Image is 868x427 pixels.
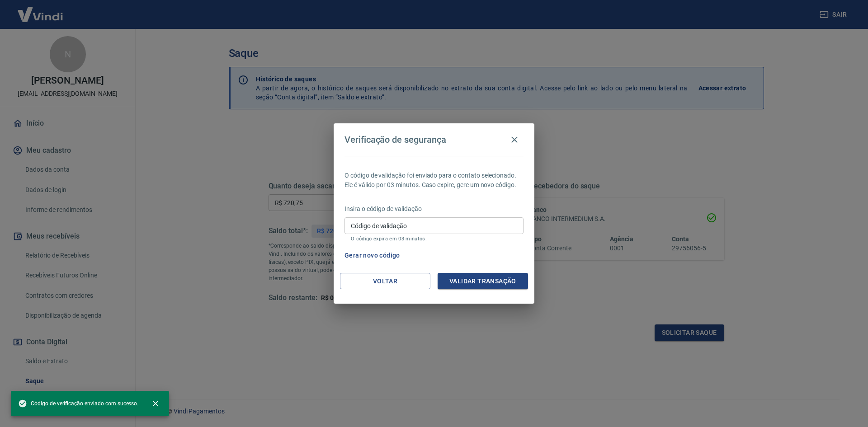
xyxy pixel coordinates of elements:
[146,394,165,413] button: close
[18,399,138,408] span: Código de verificação enviado com sucesso.
[341,247,404,264] button: Gerar novo código
[344,171,524,190] p: O código de validação foi enviado para o contato selecionado. Ele é válido por 03 minutos. Caso e...
[438,273,528,290] button: Validar transação
[344,204,524,214] p: Insira o código de validação
[340,273,430,290] button: Voltar
[344,134,446,145] h4: Verificação de segurança
[351,236,517,242] p: O código expira em 03 minutos.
